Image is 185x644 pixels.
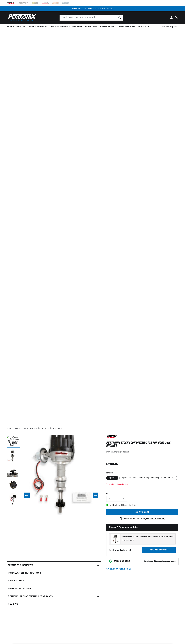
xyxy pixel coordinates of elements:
summary: Engine Swaps [83,24,99,30]
legend: Ignition [106,472,113,474]
span: Total price: [109,549,131,551]
summary: Product Support [162,24,178,30]
a: PerTronix Stock Look Distributor for Ford 351C Engines [14,427,63,430]
a: Applications [7,577,101,585]
summary: Spark Plug Wires [118,24,137,30]
span: Applications [8,579,24,583]
h2: Returns, Replacements & Warranty [8,595,53,598]
div: 1 of 2 [52,7,133,10]
h1: PerTronix Stock Look Distributor for Ford 351C Engines [106,442,178,447]
span: Product Support [162,25,177,28]
a: Home [7,427,12,430]
summary: Reviews [7,600,101,608]
span: Engine Swaps [85,25,97,28]
summary: Features & Benefits [7,562,101,569]
span: Headers, Exhausts & Components [51,25,82,28]
span: Battery Products [100,25,117,28]
span: Ignition Conversions [7,25,27,28]
input: Search Part #, Category or Keyword [60,15,123,21]
a: View All Vehicle Applications [106,484,129,485]
button: Add to cart [106,509,178,515]
a: [PHONE_NUMBER] [145,518,165,520]
a: SHOP BEST SELLING IGNITION & EXHAUST [72,8,113,10]
button: Search Part #, Category or Keyword [117,15,123,21]
h2: Reviews [8,603,18,606]
label: QTY [106,493,178,495]
summary: Headers, Exhausts & Components [50,24,83,30]
img: Emissions code [108,559,113,563]
p: C.A.R.B. EO Number: D-57-23 [106,568,131,570]
button: EMISSIONS CODEWhat does this emissions code mean? [114,560,176,563]
h2: Choose a Recommended Coil [106,524,178,531]
h2: Shipping & Delivery [8,587,33,590]
button: Translation missing: en.sections.announcements.next_announcement [133,6,138,11]
button: Load image 1 in gallery view [7,435,20,448]
button: Load image 4 in gallery view [7,478,20,492]
button: Load image 5 in gallery view [7,493,20,506]
button: Slide left [24,493,30,498]
h2: Features & Benefits [8,564,33,567]
button: Add all to cart [142,547,176,553]
label: Ignitor III (Multi Spark & Adjustable Digital Rev Limiter) [119,476,177,480]
strong: What does this emissions code mean? [144,560,176,562]
strong: D134620 [120,451,129,453]
label: Ignitor [106,476,118,480]
span: $290.15 [106,462,118,467]
summary: Installation instructions [7,569,101,577]
button: Load image 2 in gallery view [7,449,20,463]
summary: Coils & Distributors [28,24,50,30]
summary: Shipping & Delivery [7,585,101,593]
nav: breadcrumbs [7,427,178,430]
div: Part Number: [106,450,178,454]
div: Announcement [52,7,133,10]
span: Coils & Distributors [29,25,49,28]
img: Pertronix [7,13,37,22]
button: Slide right [93,493,98,498]
summary: Battery Products [99,24,118,30]
summary: Ignition Conversions [7,24,28,30]
strong: EMISSIONS CODE [114,560,130,562]
button: Translation missing: en.sections.announcements.previous_announcement [47,6,52,11]
p: Need help? Call us at [124,517,165,521]
summary: Returns, Replacements & Warranty [7,593,101,600]
media-gallery: Gallery Viewer [7,435,101,556]
button: Load image 3 in gallery view [7,464,20,477]
span: Spark Plug Wires [119,25,135,28]
summary: Motorcycle [136,24,150,30]
h2: Installation instructions [8,572,41,575]
strong: $290.15 [120,548,131,552]
span: From $290.15 [122,539,134,542]
p: In-Stock and Ready to Ship [106,504,178,507]
span: Motorcycle [138,25,149,28]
